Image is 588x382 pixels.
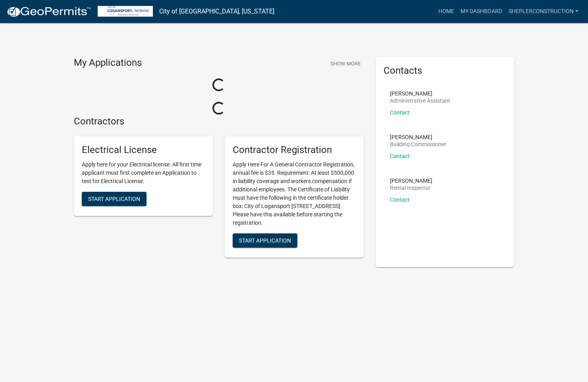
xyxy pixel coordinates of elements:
[74,116,364,127] h4: Contractors
[390,109,410,116] a: Contact
[233,160,356,227] p: Apply Here For A General Contractor Registration, annual fee is $35. Requirement: At least $500,0...
[88,196,140,202] span: Start Application
[505,4,582,19] a: sheplerconstruction
[327,57,364,70] button: Show More
[233,144,356,156] h5: Contractor Registration
[390,185,432,191] p: Rental Inspector
[390,141,446,147] p: Building Commissioner
[390,197,410,203] a: Contact
[82,160,205,185] p: Apply here for your Electrical license. All first time applicant must first complete an Applicati...
[457,4,505,19] a: My Dashboard
[74,57,142,69] h4: My Applications
[233,233,297,248] button: Start Application
[390,153,410,159] a: Contact
[239,237,291,244] span: Start Application
[390,91,450,96] p: [PERSON_NAME]
[390,134,446,140] p: [PERSON_NAME]
[390,98,450,103] p: Administrative Assistant
[82,144,205,156] h5: Electrical License
[384,65,507,76] h5: Contacts
[435,4,457,19] a: Home
[98,6,153,17] img: City of Logansport, Indiana
[390,178,432,183] p: [PERSON_NAME]
[82,192,147,206] button: Start Application
[159,5,274,18] a: City of [GEOGRAPHIC_DATA], [US_STATE]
